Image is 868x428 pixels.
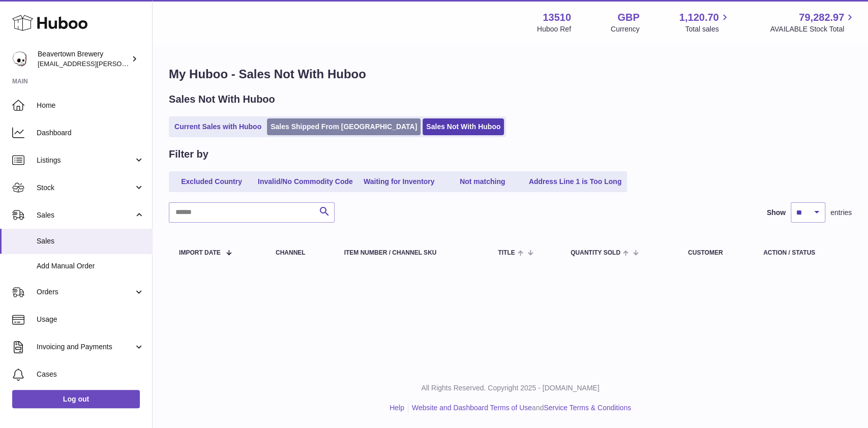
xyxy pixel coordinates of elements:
a: Address Line 1 is Too Long [525,173,625,190]
span: AVAILABLE Stock Total [770,24,856,34]
span: Import date [179,250,221,256]
a: Not matching [442,173,523,190]
a: Waiting for Inventory [358,173,440,190]
span: Invoicing and Payments [37,342,134,352]
span: Sales [37,210,134,220]
a: 79,282.97 AVAILABLE Stock Total [770,11,856,34]
span: Total sales [685,24,730,34]
span: Orders [37,287,134,297]
span: Sales [37,236,144,246]
span: Usage [37,315,144,324]
a: Invalid/No Commodity Code [254,173,356,190]
span: Listings [37,156,134,165]
a: Help [390,404,404,412]
span: Quantity Sold [571,250,620,256]
h2: Sales Not With Huboo [169,93,275,106]
a: 1,120.70 Total sales [679,11,731,34]
div: Beavertown Brewery [38,49,129,69]
strong: 13510 [543,11,571,24]
p: All Rights Reserved. Copyright 2025 - [DOMAIN_NAME] [161,383,860,393]
li: and [408,403,631,413]
h1: My Huboo - Sales Not With Huboo [169,66,852,82]
span: [EMAIL_ADDRESS][PERSON_NAME][DOMAIN_NAME] [38,59,204,68]
span: Cases [37,370,144,379]
span: 1,120.70 [679,11,719,24]
div: Action / Status [763,250,842,256]
a: Sales Shipped From [GEOGRAPHIC_DATA] [267,118,421,135]
span: Title [498,250,515,256]
div: Customer [688,250,743,256]
label: Show [767,208,786,218]
a: Website and Dashboard Terms of Use [412,404,532,412]
img: kit.lowe@beavertownbrewery.co.uk [12,51,27,67]
h2: Filter by [169,147,208,161]
span: Stock [37,183,134,193]
span: 79,282.97 [799,11,844,24]
div: Currency [611,24,640,34]
strong: GBP [617,11,639,24]
a: Excluded Country [171,173,252,190]
a: Sales Not With Huboo [423,118,504,135]
div: Huboo Ref [537,24,571,34]
div: Item Number / Channel SKU [344,250,478,256]
span: Dashboard [37,128,144,138]
span: Home [37,101,144,110]
a: Current Sales with Huboo [171,118,265,135]
span: entries [830,208,852,218]
span: Add Manual Order [37,261,144,271]
a: Service Terms & Conditions [544,404,631,412]
a: Log out [12,390,140,408]
div: Channel [276,250,324,256]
